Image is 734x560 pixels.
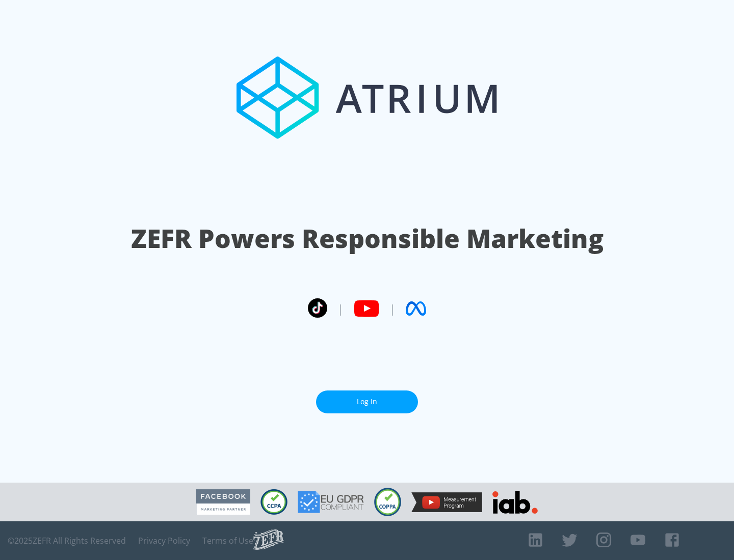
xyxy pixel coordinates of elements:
a: Log In [316,390,418,413]
h1: ZEFR Powers Responsible Marketing [131,221,604,256]
img: YouTube Measurement Program [411,492,482,512]
img: GDPR Compliant [298,491,364,513]
span: | [337,301,344,316]
a: Privacy Policy [138,536,190,546]
span: © 2025 ZEFR All Rights Reserved [8,536,126,546]
img: COPPA Compliant [374,488,401,516]
img: IAB [492,491,538,514]
span: | [389,301,396,316]
img: CCPA Compliant [260,489,287,515]
img: Facebook Marketing Partner [196,489,250,515]
a: Terms of Use [202,536,253,546]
